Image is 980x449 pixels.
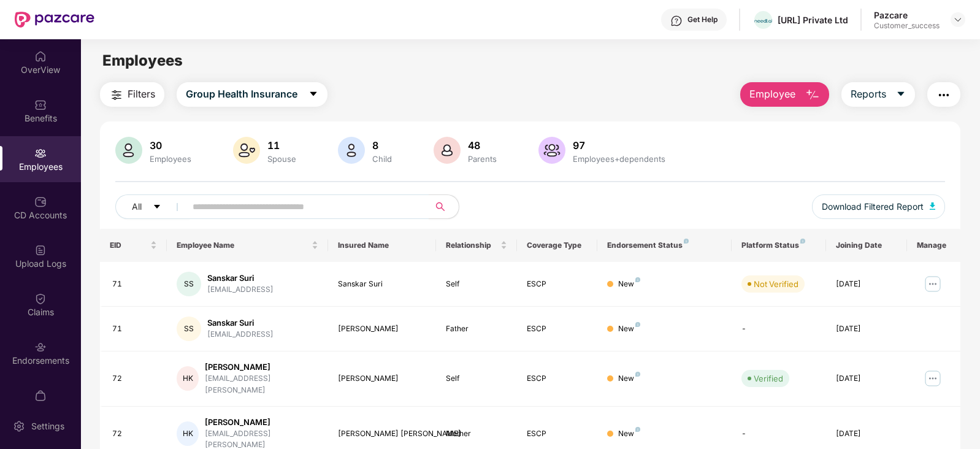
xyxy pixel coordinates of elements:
[896,89,906,100] span: caret-down
[741,240,816,250] div: Platform Status
[112,373,158,385] div: 72
[34,50,47,63] img: svg+xml;base64,PHN2ZyBpZD0iSG9tZSIgeG1sbnM9Imh0dHA6Ly93d3cudzMub3JnLzIwMDAvc3ZnIiB3aWR0aD0iMjAiIG...
[635,322,640,327] img: svg+xml;base64,PHN2ZyB4bWxucz0iaHR0cDovL3d3dy53My5vcmcvMjAwMC9zdmciIHdpZHRoPSI4IiBoZWlnaHQ9IjgiIH...
[34,341,47,353] img: svg+xml;base64,PHN2ZyBpZD0iRW5kb3JzZW1lbnRzIiB4bWxucz0iaHR0cDovL3d3dy53My5vcmcvMjAwMC9zdmciIHdpZH...
[618,278,640,290] div: New
[923,369,943,388] img: manageButton
[112,323,158,335] div: 71
[109,88,124,102] img: svg+xml;base64,PHN2ZyB4bWxucz0iaHR0cDovL3d3dy53My5vcmcvMjAwMC9zdmciIHdpZHRoPSIyNCIgaGVpZ2h0PSIyNC...
[233,137,260,164] img: svg+xml;base64,PHN2ZyB4bWxucz0iaHR0cDovL3d3dy53My5vcmcvMjAwMC9zdmciIHhtbG5zOnhsaW5rPSJodHRwOi8vd3...
[167,229,328,262] th: Employee Name
[112,278,158,290] div: 71
[687,15,718,25] div: Get Help
[851,86,886,102] span: Reports
[635,372,640,377] img: svg+xml;base64,PHN2ZyB4bWxucz0iaHR0cDovL3d3dy53My5vcmcvMjAwMC9zdmciIHdpZHRoPSI4IiBoZWlnaHQ9IjgiIH...
[836,278,897,290] div: [DATE]
[635,427,640,432] img: svg+xml;base64,PHN2ZyB4bWxucz0iaHR0cDovL3d3dy53My5vcmcvMjAwMC9zdmciIHdpZHRoPSI4IiBoZWlnaHQ9IjgiIH...
[836,323,897,335] div: [DATE]
[812,194,946,219] button: Download Filtered Report
[517,229,598,262] th: Coverage Type
[429,194,459,219] button: search
[429,202,453,212] span: search
[618,373,640,385] div: New
[115,137,142,164] img: svg+xml;base64,PHN2ZyB4bWxucz0iaHR0cDovL3d3dy53My5vcmcvMjAwMC9zdmciIHhtbG5zOnhsaW5rPSJodHRwOi8vd3...
[446,278,507,290] div: Self
[34,293,47,305] img: svg+xml;base64,PHN2ZyBpZD0iQ2xhaW0iIHhtbG5zPSJodHRwOi8vd3d3LnczLm9yZy8yMDAwL3N2ZyIgd2lkdGg9IjIwIi...
[527,323,588,335] div: ESCP
[732,307,826,351] td: -
[177,82,327,107] button: Group Health Insurancecaret-down
[607,240,722,250] div: Endorsement Status
[338,323,426,335] div: [PERSON_NAME]
[930,202,936,210] img: svg+xml;base64,PHN2ZyB4bWxucz0iaHR0cDovL3d3dy53My5vcmcvMjAwMC9zdmciIHhtbG5zOnhsaW5rPSJodHRwOi8vd3...
[874,21,940,31] div: Customer_success
[778,14,848,26] div: [URL] Private Ltd
[132,200,142,213] span: All
[147,154,194,164] div: Employees
[34,244,47,256] img: svg+xml;base64,PHN2ZyBpZD0iVXBsb2FkX0xvZ3MiIGRhdGEtbmFtZT0iVXBsb2FkIExvZ3MiIHhtbG5zPSJodHRwOi8vd3...
[207,329,274,340] div: [EMAIL_ADDRESS]
[465,139,499,152] div: 48
[434,137,461,164] img: svg+xml;base64,PHN2ZyB4bWxucz0iaHR0cDovL3d3dy53My5vcmcvMjAwMC9zdmciIHhtbG5zOnhsaW5rPSJodHRwOi8vd3...
[836,373,897,385] div: [DATE]
[207,272,274,284] div: Sanskar Suri
[836,428,897,440] div: [DATE]
[34,196,47,208] img: svg+xml;base64,PHN2ZyBpZD0iQ0RfQWNjb3VudHMiIGRhdGEtbmFtZT0iQ0QgQWNjb3VudHMiIHhtbG5zPSJodHRwOi8vd3...
[527,278,588,290] div: ESCP
[370,154,394,164] div: Child
[100,82,164,107] button: Filters
[907,229,961,262] th: Manage
[177,240,309,250] span: Employee Name
[265,154,299,164] div: Spouse
[207,317,274,329] div: Sanskar Suri
[953,15,963,25] img: svg+xml;base64,PHN2ZyBpZD0iRHJvcGRvd24tMzJ4MzIiIHhtbG5zPSJodHRwOi8vd3d3LnczLm9yZy8yMDAwL3N2ZyIgd2...
[205,373,318,396] div: [EMAIL_ADDRESS][PERSON_NAME]
[841,82,915,107] button: Reportscaret-down
[749,86,795,102] span: Employee
[527,428,588,440] div: ESCP
[34,99,47,111] img: svg+xml;base64,PHN2ZyBpZD0iQmVuZWZpdHMiIHhtbG5zPSJodHRwOi8vd3d3LnczLm9yZy8yMDAwL3N2ZyIgd2lkdGg9Ij...
[684,239,689,244] img: svg+xml;base64,PHN2ZyB4bWxucz0iaHR0cDovL3d3dy53My5vcmcvMjAwMC9zdmciIHdpZHRoPSI4IiBoZWlnaHQ9IjgiIH...
[338,278,426,290] div: Sanskar Suri
[128,86,155,102] span: Filters
[754,278,798,290] div: Not Verified
[800,239,805,244] img: svg+xml;base64,PHN2ZyB4bWxucz0iaHR0cDovL3d3dy53My5vcmcvMjAwMC9zdmciIHdpZHRoPSI4IiBoZWlnaHQ9IjgiIH...
[570,139,668,152] div: 97
[110,240,148,250] span: EID
[338,137,365,164] img: svg+xml;base64,PHN2ZyB4bWxucz0iaHR0cDovL3d3dy53My5vcmcvMjAwMC9zdmciIHhtbG5zOnhsaW5rPSJodHRwOi8vd3...
[13,420,25,432] img: svg+xml;base64,PHN2ZyBpZD0iU2V0dGluZy0yMHgyMCIgeG1sbnM9Imh0dHA6Ly93d3cudzMub3JnLzIwMDAvc3ZnIiB3aW...
[618,323,640,335] div: New
[740,82,829,107] button: Employee
[822,200,924,213] span: Download Filtered Report
[112,428,158,440] div: 72
[923,274,943,294] img: manageButton
[177,421,199,446] div: HK
[446,428,507,440] div: Mother
[308,89,318,100] span: caret-down
[538,137,565,164] img: svg+xml;base64,PHN2ZyB4bWxucz0iaHR0cDovL3d3dy53My5vcmcvMjAwMC9zdmciIHhtbG5zOnhsaW5rPSJodHRwOi8vd3...
[670,15,683,27] img: svg+xml;base64,PHN2ZyBpZD0iSGVscC0zMngzMiIgeG1sbnM9Imh0dHA6Ly93d3cudzMub3JnLzIwMDAvc3ZnIiB3aWR0aD...
[205,416,318,428] div: [PERSON_NAME]
[177,366,199,391] div: HK
[635,277,640,282] img: svg+xml;base64,PHN2ZyB4bWxucz0iaHR0cDovL3d3dy53My5vcmcvMjAwMC9zdmciIHdpZHRoPSI4IiBoZWlnaHQ9IjgiIH...
[370,139,394,152] div: 8
[34,147,47,159] img: svg+xml;base64,PHN2ZyBpZD0iRW1wbG95ZWVzIiB4bWxucz0iaHR0cDovL3d3dy53My5vcmcvMjAwMC9zdmciIHdpZHRoPS...
[34,390,47,402] img: svg+xml;base64,PHN2ZyBpZD0iTXlfT3JkZXJzIiBkYXRhLW5hbWU9Ik15IE9yZGVycyIgeG1sbnM9Imh0dHA6Ly93d3cudz...
[465,154,499,164] div: Parents
[205,361,318,373] div: [PERSON_NAME]
[826,229,907,262] th: Joining Date
[527,373,588,385] div: ESCP
[338,373,426,385] div: [PERSON_NAME]
[754,372,783,385] div: Verified
[186,86,297,102] span: Group Health Insurance
[618,428,640,440] div: New
[446,323,507,335] div: Father
[874,9,940,21] div: Pazcare
[207,284,274,296] div: [EMAIL_ADDRESS]
[15,12,94,28] img: New Pazcare Logo
[328,229,435,262] th: Insured Name
[177,272,201,296] div: SS
[147,139,194,152] div: 30
[28,420,68,432] div: Settings
[570,154,668,164] div: Employees+dependents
